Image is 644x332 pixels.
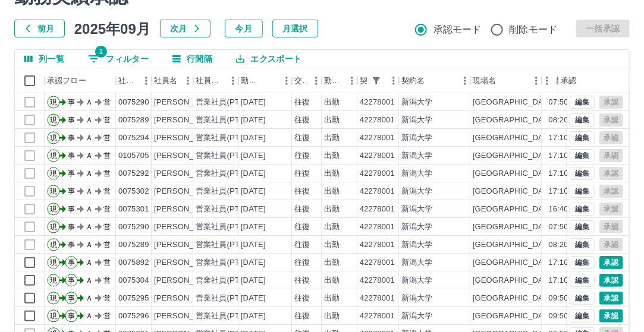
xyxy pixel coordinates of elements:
[154,239,219,251] div: [PERSON_NAME]
[68,187,75,195] text: 事
[154,115,219,126] div: [PERSON_NAME]
[14,20,65,37] button: 前月
[294,132,310,144] div: 往復
[179,72,197,90] button: メニュー
[473,293,555,304] div: [GEOGRAPHIC_DATA]
[294,186,310,197] div: 往復
[324,222,340,233] div: 出勤
[154,150,219,162] div: [PERSON_NAME]
[50,312,57,320] text: 現
[570,113,595,127] button: 編集
[324,186,340,197] div: 出勤
[401,239,433,251] div: 新潟大学
[86,241,93,249] text: Ａ
[225,20,263,37] button: 今月
[103,205,111,213] text: 営
[570,292,595,305] button: 編集
[294,68,307,93] div: 交通費
[50,169,57,178] text: 現
[322,68,357,93] div: 勤務区分
[294,311,310,322] div: 往復
[118,168,149,179] div: 0075292
[294,239,310,251] div: 往復
[473,222,555,233] div: [GEOGRAPHIC_DATA]
[360,293,395,304] div: 42278001
[556,68,569,93] div: 始業
[118,150,149,162] div: 0105705
[549,132,568,144] div: 17:10
[294,204,310,215] div: 往復
[103,223,111,231] text: 営
[196,168,258,179] div: 営業社員(PT契約)
[433,23,482,37] span: 承認モード
[570,238,595,251] button: 編集
[224,72,242,90] button: メニュー
[163,50,222,68] button: 行間隔
[196,275,258,286] div: 営業社員(PT契約)
[86,134,93,142] text: Ａ
[103,294,111,302] text: 営
[241,204,266,215] div: [DATE]
[86,205,93,213] text: Ａ
[570,185,595,198] button: 編集
[118,275,149,286] div: 0075304
[154,293,219,304] div: [PERSON_NAME]
[360,257,395,268] div: 42278001
[401,115,433,126] div: 新潟大学
[324,168,340,179] div: 出勤
[241,132,266,144] div: [DATE]
[196,293,258,304] div: 営業社員(PT契約)
[241,97,266,108] div: [DATE]
[561,68,576,93] div: 承認
[570,167,595,180] button: 編集
[118,257,149,268] div: 0075892
[324,204,340,215] div: 出勤
[456,72,474,90] button: メニュー
[86,312,93,320] text: Ａ
[86,276,93,284] text: Ａ
[473,204,555,215] div: [GEOGRAPHIC_DATA]
[103,276,111,284] text: 営
[50,151,57,160] text: 現
[401,150,433,162] div: 新潟大学
[385,72,403,90] button: メニュー
[118,222,149,233] div: 0075290
[599,309,623,322] button: 承認
[196,311,258,322] div: 営業社員(PT契約)
[401,257,433,268] div: 新潟大学
[118,68,137,93] div: 社員番号
[324,293,340,304] div: 出勤
[360,132,395,144] div: 42278001
[549,97,568,108] div: 07:50
[50,223,57,231] text: 現
[549,168,568,179] div: 17:10
[473,311,555,322] div: [GEOGRAPHIC_DATA]
[294,97,310,108] div: 往復
[68,258,75,267] text: 事
[50,294,57,302] text: 現
[241,222,266,233] div: [DATE]
[154,222,219,233] div: [PERSON_NAME]
[360,275,395,286] div: 42278001
[47,68,86,93] div: 承認フロー
[401,311,433,322] div: 新潟大学
[86,294,93,302] text: Ａ
[549,204,568,215] div: 16:40
[360,186,395,197] div: 42278001
[196,132,258,144] div: 営業社員(PT契約)
[399,68,470,93] div: 契約名
[50,205,57,213] text: 現
[473,257,555,268] div: [GEOGRAPHIC_DATA]
[68,116,75,124] text: 事
[95,46,107,58] span: 1
[154,311,219,322] div: [PERSON_NAME]
[570,309,595,322] button: 編集
[50,258,57,267] text: 現
[68,134,75,142] text: 事
[86,116,93,124] text: Ａ
[401,222,433,233] div: 新潟大学
[401,204,433,215] div: 新潟大学
[103,187,111,195] text: 営
[278,72,296,90] button: メニュー
[324,132,340,144] div: 出勤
